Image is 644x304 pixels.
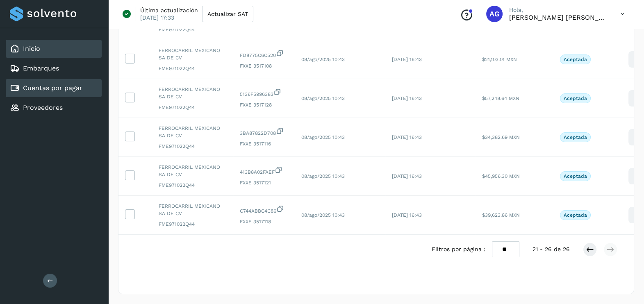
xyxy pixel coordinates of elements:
span: FME971022Q44 [159,220,227,228]
span: [DATE] 16:43 [392,212,422,218]
span: 5136F5996383 [240,88,288,98]
span: FXXE 3517108 [240,62,288,70]
p: Aceptada [564,57,587,62]
span: FERROCARRIL MEXICANO SA DE CV [159,86,227,100]
div: Embarques [6,59,102,77]
span: FD8775C6C520 [240,49,288,59]
p: Hola, [509,7,608,14]
p: Última actualización [140,7,198,14]
span: $21,103.01 MXN [482,57,517,62]
span: 08/ago/2025 10:43 [301,57,345,62]
a: Embarques [23,64,59,72]
span: [DATE] 16:43 [392,57,422,62]
span: FXXE 3517118 [240,218,288,225]
div: Proveedores [6,99,102,117]
span: C744ABBC4C86 [240,205,288,215]
div: Cuentas por pagar [6,79,102,97]
span: 08/ago/2025 10:43 [301,212,345,218]
span: 3BA87822D708 [240,127,288,137]
span: FME971022Q44 [159,65,227,72]
span: FERROCARRIL MEXICANO SA DE CV [159,163,227,178]
span: FERROCARRIL MEXICANO SA DE CV [159,47,227,61]
span: FXXE 3517116 [240,140,288,147]
span: FXXE 3517128 [240,101,288,109]
span: 413B8A02FAEF [240,166,288,176]
span: FME971022Q44 [159,143,227,150]
p: Abigail Gonzalez Leon [509,14,608,21]
span: Actualizar SAT [207,11,248,17]
span: $34,382.69 MXN [482,134,520,140]
span: $39,623.86 MXN [482,212,520,218]
span: [DATE] 16:43 [392,134,422,140]
button: Actualizar SAT [202,6,253,22]
p: Aceptada [564,212,587,218]
a: Inicio [23,45,40,52]
a: Proveedores [23,104,63,111]
span: $57,248.64 MXN [482,95,519,101]
span: FME971022Q44 [159,181,227,189]
span: [DATE] 16:43 [392,95,422,101]
span: FME971022Q44 [159,104,227,111]
span: FERROCARRIL MEXICANO SA DE CV [159,202,227,217]
p: [DATE] 17:33 [140,14,174,21]
span: FXXE 3517121 [240,179,288,186]
p: Aceptada [564,95,587,101]
span: $45,956.30 MXN [482,173,520,179]
span: Filtros por página : [432,245,485,254]
a: Cuentas por pagar [23,84,82,92]
span: FME971022Q44 [159,26,227,33]
span: 08/ago/2025 10:43 [301,134,345,140]
p: Aceptada [564,134,587,140]
span: 08/ago/2025 10:43 [301,95,345,101]
span: [DATE] 16:43 [392,173,422,179]
span: 21 - 26 de 26 [532,245,570,254]
span: FERROCARRIL MEXICANO SA DE CV [159,125,227,139]
div: Inicio [6,40,102,58]
span: 08/ago/2025 10:43 [301,173,345,179]
p: Aceptada [564,173,587,179]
